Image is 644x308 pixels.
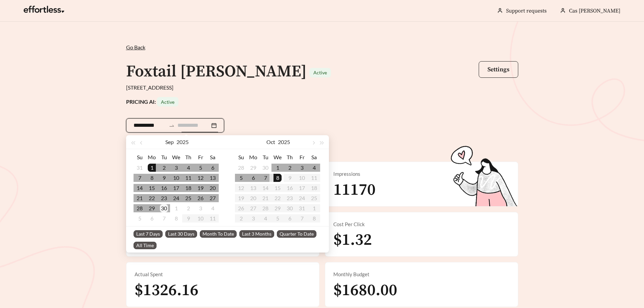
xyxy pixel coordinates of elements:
th: Tu [158,152,170,163]
td: 2025-09-06 [207,163,219,173]
th: Sa [207,152,219,163]
div: 25 [184,194,192,202]
td: 2025-09-11 [182,173,194,183]
strong: PRICING AI: [126,98,178,105]
td: 2025-09-15 [146,183,158,193]
td: 2025-09-12 [194,173,207,183]
div: 21 [136,194,144,202]
div: 18 [184,184,192,192]
th: We [170,152,182,163]
td: 2025-10-08 [170,213,182,223]
td: 2025-09-03 [170,163,182,173]
td: 2025-09-05 [194,163,207,173]
div: 13 [209,174,217,182]
div: 17 [172,184,180,192]
td: 2025-09-25 [182,193,194,203]
div: 29 [249,164,257,172]
div: [STREET_ADDRESS] [126,84,518,92]
div: 1 [273,164,282,172]
span: Cas [PERSON_NAME] [569,7,620,14]
th: Th [284,152,296,163]
span: Active [313,70,327,75]
div: 30 [160,204,168,212]
span: Last 3 Months [239,230,274,238]
button: Settings [479,61,518,78]
h1: Foxtail [PERSON_NAME] [126,62,307,82]
span: Settings [487,66,509,73]
div: 4 [209,204,217,212]
div: 29 [148,204,156,212]
td: 2025-09-16 [158,183,170,193]
div: 16 [160,184,168,192]
div: 3 [196,204,205,212]
span: All Time [134,242,157,249]
span: 11170 [333,180,376,200]
td: 2025-09-17 [170,183,182,193]
div: 6 [249,174,257,182]
div: 1 [172,204,180,212]
td: 2025-09-04 [182,163,194,173]
td: 2025-09-10 [170,173,182,183]
td: 2025-10-04 [207,203,219,213]
td: 2025-10-05 [235,173,247,183]
td: 2025-10-02 [284,163,296,173]
td: 2025-08-31 [134,163,146,173]
div: 27 [209,194,217,202]
td: 2025-09-07 [134,173,146,183]
td: 2025-10-07 [158,213,170,223]
div: 31 [136,164,144,172]
div: 2 [160,164,168,172]
button: Oct [266,135,275,149]
div: 5 [196,164,205,172]
div: 7 [136,174,144,182]
div: 20 [209,184,217,192]
th: Th [182,152,194,163]
th: Su [134,152,146,163]
td: 2025-09-02 [158,163,170,173]
th: Fr [296,152,308,163]
td: 2025-10-07 [259,173,271,183]
th: Sa [308,152,320,163]
div: 8 [273,174,282,182]
div: 6 [209,164,217,172]
div: 3 [298,164,306,172]
td: 2025-09-01 [146,163,158,173]
div: 8 [148,174,156,182]
div: 3 [172,164,180,172]
td: 2025-09-27 [207,193,219,203]
td: 2025-09-21 [134,193,146,203]
th: Tu [259,152,271,163]
span: Month To Date [200,230,237,238]
span: Last 30 Days [165,230,197,238]
div: 15 [148,184,156,192]
td: 2025-09-30 [259,163,271,173]
div: 24 [172,194,180,202]
button: 2025 [176,135,189,149]
th: Mo [146,152,158,163]
div: 19 [196,184,205,192]
span: swap-right [169,123,175,129]
td: 2025-09-20 [207,183,219,193]
td: 2025-09-18 [182,183,194,193]
div: 12 [196,174,205,182]
td: 2025-10-05 [134,213,146,223]
div: 7 [261,174,269,182]
div: 28 [136,204,144,212]
div: 14 [136,184,144,192]
td: 2025-10-06 [247,173,259,183]
td: 2025-10-06 [146,213,158,223]
td: 2025-10-01 [170,203,182,213]
td: 2025-09-14 [134,183,146,193]
div: 4 [310,164,318,172]
td: 2025-10-08 [271,173,284,183]
div: 5 [136,214,144,222]
td: 2025-09-22 [146,193,158,203]
div: 2 [286,164,294,172]
td: 2025-10-04 [308,163,320,173]
td: 2025-09-28 [134,203,146,213]
span: Go Back [126,44,145,50]
th: Fr [194,152,207,163]
a: Support requests [506,7,547,14]
td: 2025-09-29 [247,163,259,173]
div: 23 [160,194,168,202]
